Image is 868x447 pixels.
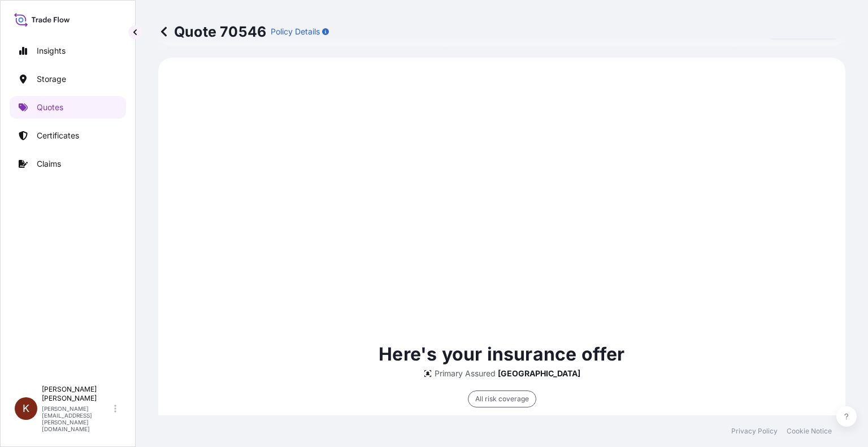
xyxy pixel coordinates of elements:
[37,45,66,57] p: Insights
[435,368,496,379] p: Primary Assured
[37,102,63,113] p: Quotes
[787,427,832,436] a: Cookie Notice
[37,73,66,85] p: Storage
[37,130,79,141] p: Certificates
[498,368,580,379] p: [GEOGRAPHIC_DATA]
[271,26,320,37] p: Policy Details
[42,405,112,432] p: [PERSON_NAME][EMAIL_ADDRESS][PERSON_NAME][DOMAIN_NAME]
[10,96,126,119] a: Quotes
[10,153,126,175] a: Claims
[10,40,126,62] a: Insights
[468,390,536,407] div: All risk coverage
[379,341,624,368] p: Here's your insurance offer
[158,23,266,41] p: Quote 70546
[23,403,29,414] span: K
[37,158,61,170] p: Claims
[731,427,778,436] a: Privacy Policy
[10,124,126,147] a: Certificates
[42,385,112,403] p: [PERSON_NAME] [PERSON_NAME]
[10,68,126,90] a: Storage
